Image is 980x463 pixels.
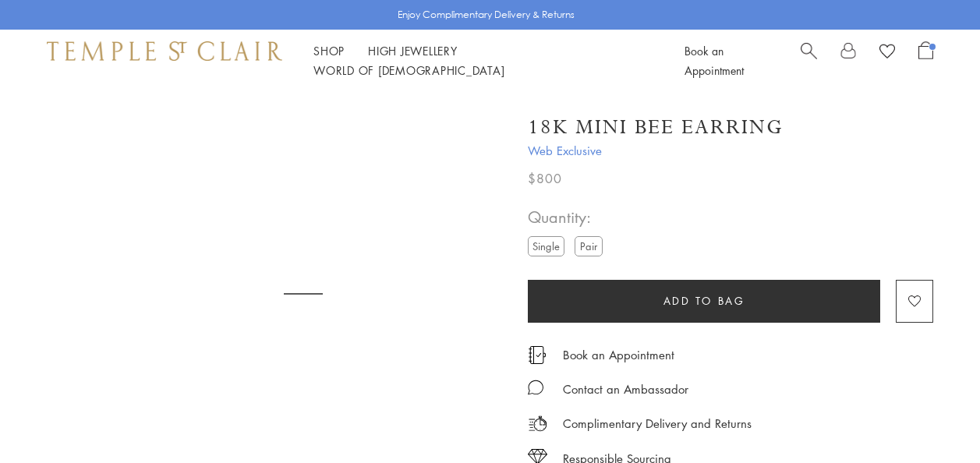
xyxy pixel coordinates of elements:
button: Add to bag [528,280,880,323]
h1: 18K Mini Bee Earring [528,114,784,141]
a: World of [DEMOGRAPHIC_DATA]World of [DEMOGRAPHIC_DATA] [313,62,504,78]
a: Open Shopping Bag [918,41,933,80]
img: Temple St. Clair [47,41,282,60]
span: Quantity: [528,204,609,230]
span: $800 [528,168,562,189]
a: ShopShop [313,43,345,58]
a: Book an Appointment [685,43,744,78]
nav: Main navigation [313,41,649,80]
span: Add to bag [663,292,745,309]
a: View Wishlist [879,41,895,65]
img: icon_appointment.svg [528,346,547,364]
label: Pair [575,236,603,256]
img: icon_delivery.svg [528,414,547,433]
a: Book an Appointment [563,346,674,363]
p: Complimentary Delivery and Returns [563,414,752,433]
p: Enjoy Complimentary Delivery & Returns [398,7,575,23]
a: Search [801,41,817,80]
span: Web Exclusive [528,141,933,161]
div: Contact an Ambassador [563,380,688,399]
a: High JewelleryHigh Jewellery [368,43,458,58]
label: Single [528,236,564,256]
img: MessageIcon-01_2.svg [528,380,543,395]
